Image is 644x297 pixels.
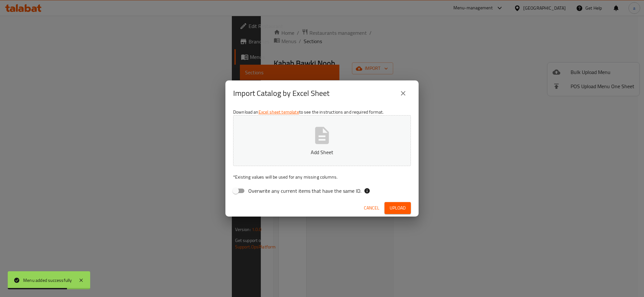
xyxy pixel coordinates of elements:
[248,187,361,195] span: Overwrite any current items that have the same ID.
[225,106,419,200] div: Download an to see the instructions and required format.
[23,277,72,284] div: Menu added successfully
[233,115,411,166] button: Add Sheet
[390,204,406,212] span: Upload
[361,202,382,214] button: Cancel
[395,86,411,101] button: close
[364,204,379,212] span: Cancel
[259,108,299,116] a: Excel sheet template
[233,88,329,98] h2: Import Catalog by Excel Sheet
[364,188,370,194] svg: If the overwrite option isn't selected, then the items that match an existing ID will be ignored ...
[384,202,411,214] button: Upload
[233,174,411,180] p: Existing values will be used for any missing columns.
[243,148,401,156] p: Add Sheet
